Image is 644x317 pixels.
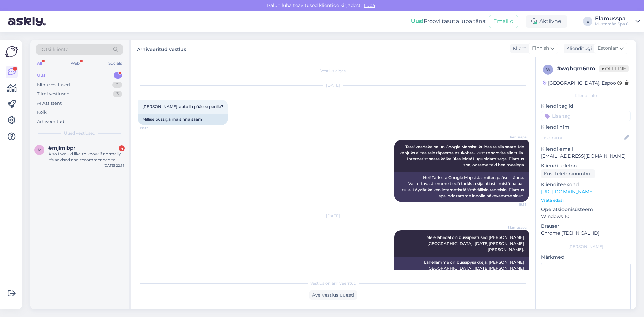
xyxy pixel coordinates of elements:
div: # wqhqm6nm [557,65,599,73]
div: Klienditugi [563,45,592,52]
div: Klient [510,45,526,52]
div: 3 [113,91,122,97]
div: Arhiveeritud [37,118,64,125]
span: Otsi kliente [42,46,68,53]
span: w [546,67,550,72]
p: Windows 10 [541,213,631,220]
div: Web [69,59,81,68]
span: Vestlus on arhiveeritud [310,280,356,286]
div: Also I would like to know if normally it's advised and recommended to book in advance or it's alw... [48,151,125,163]
div: Ava vestlus uuesti [309,290,357,300]
div: Lähellämme on bussipysäkkejä: [PERSON_NAME][GEOGRAPHIC_DATA], [DATE][PERSON_NAME] [PERSON_NAME]. [394,257,529,280]
div: Kõik [37,109,47,116]
label: Arhiveeritud vestlus [137,44,186,53]
p: Märkmed [541,254,631,261]
p: Kliendi nimi [541,124,631,131]
span: Uued vestlused [64,130,95,136]
div: Minu vestlused [37,82,70,88]
div: Aktiivne [526,15,567,28]
div: 4 [119,145,125,151]
span: 19:33 [501,202,527,207]
div: Mustamäe Spa OÜ [595,21,633,27]
span: 19:07 [140,125,165,130]
b: Uus! [411,18,424,24]
div: Socials [107,59,123,68]
div: [GEOGRAPHIC_DATA], Espoo [543,80,616,87]
span: Elamusspa [501,135,527,140]
p: Vaata edasi ... [541,197,631,203]
div: [PERSON_NAME] [541,244,631,250]
a: [URL][DOMAIN_NAME] [541,189,594,195]
div: Uus [37,72,46,79]
div: E [583,17,592,26]
div: Elamusspa [595,16,633,21]
span: Estonian [598,45,618,52]
span: Elamusspa [501,225,527,230]
div: [DATE] [138,82,529,88]
span: [PERSON_NAME]-autolla pääsee perille? [142,104,223,109]
input: Lisa nimi [541,134,623,141]
p: Operatsioonisüsteem [541,206,631,213]
a: ElamusspaMustamäe Spa OÜ [595,16,640,27]
div: 0 [112,82,122,88]
span: Tere! vaadake palun Google Mapsist, kuidas te siia saate. Me kahjuks ei tea teie täpsema asukohta... [399,144,525,167]
div: All [36,59,43,68]
button: Emailid [489,15,518,28]
span: m [38,147,41,152]
p: Chrome [TECHNICAL_ID] [541,230,631,237]
input: Lisa tag [541,111,631,121]
p: [EMAIL_ADDRESS][DOMAIN_NAME] [541,153,631,160]
div: Küsi telefoninumbrit [541,169,595,178]
div: Millise bussiga ma sinna saan? [138,114,228,125]
div: 1 [114,72,122,79]
span: #mjlmibpr [48,145,75,151]
span: Offline [599,65,629,72]
span: Luba [362,2,377,8]
p: Brauser [541,223,631,230]
div: Hei! Tarkista Google Mapsista, miten pääset tänne. Valitettavasti emme tiedä tarkkaa sijaintiasi ... [394,172,529,202]
p: Klienditeekond [541,181,631,188]
div: AI Assistent [37,100,62,107]
p: Kliendi tag'id [541,103,631,110]
span: Meie lähedal on bussipeatused [PERSON_NAME][GEOGRAPHIC_DATA], [DATE][PERSON_NAME] [PERSON_NAME]. [426,235,525,252]
div: [DATE] [138,213,529,219]
div: Proovi tasuta juba täna: [411,17,486,25]
div: Tiimi vestlused [37,91,70,97]
div: Vestlus algas [138,68,529,74]
img: Askly Logo [5,45,18,58]
div: Kliendi info [541,93,631,99]
p: Kliendi email [541,146,631,153]
div: [DATE] 22:35 [104,163,125,168]
span: Finnish [532,45,549,52]
p: Kliendi telefon [541,162,631,169]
